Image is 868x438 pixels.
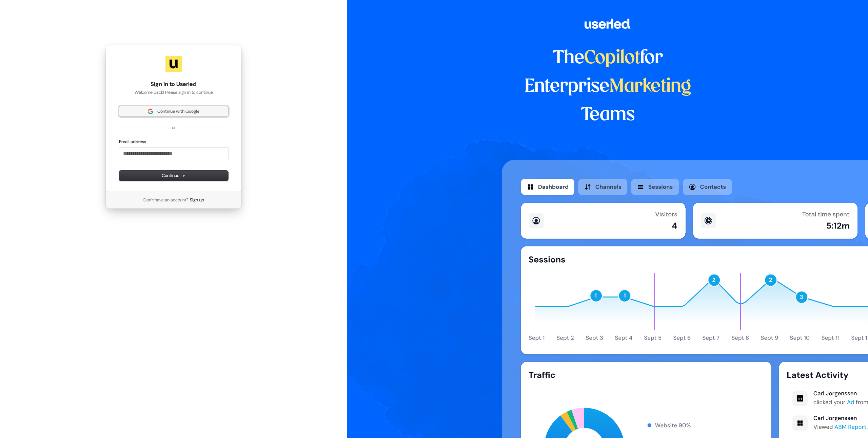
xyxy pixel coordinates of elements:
span: Copilot [584,49,640,67]
h1: The for Enterprise Teams [502,44,714,129]
span: Continue [162,173,185,179]
img: Sign in with Google [148,109,153,114]
label: Email address [119,139,146,145]
p: or [172,125,176,131]
a: Sign up [190,197,204,203]
img: Userled [165,56,182,72]
button: Sign in with GoogleContinue with Google [119,106,228,116]
button: Continue [119,171,228,181]
span: Continue with Google [157,108,199,114]
span: Marketing [609,78,691,95]
h1: Sign in to Userled [119,80,228,88]
span: Don’t have an account? [143,197,189,203]
p: Welcome back! Please sign in to continue [119,89,228,95]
